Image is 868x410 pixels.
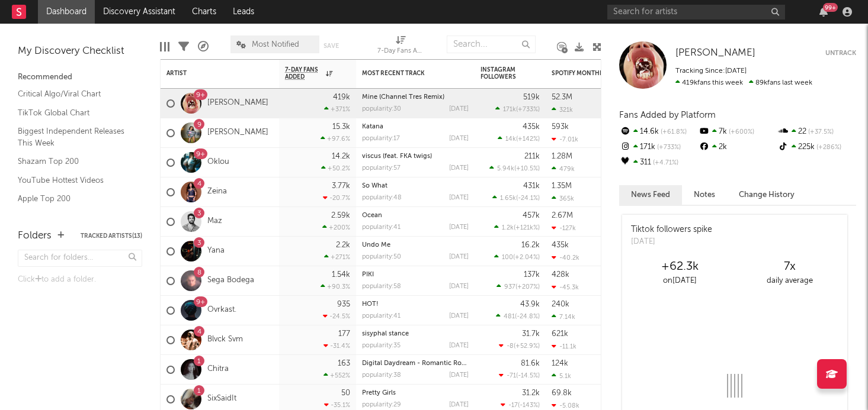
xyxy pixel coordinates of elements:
[449,283,469,290] div: [DATE]
[806,129,834,135] span: +37.5 %
[18,174,130,187] a: YouTube Hottest Videos
[625,260,735,274] div: +62.3k
[727,185,806,205] button: Change History
[362,153,432,160] a: viscus (feat. FKA twigs)
[362,390,396,396] a: Pretty Girls
[498,135,540,143] div: ( )
[552,301,569,308] div: 240k
[552,93,572,101] div: 52.3M
[552,123,569,131] div: 593k
[502,225,514,231] span: 1.2k
[449,224,469,231] div: [DATE]
[321,164,350,172] div: +50.2 %
[735,260,844,274] div: 7 x
[819,7,828,17] button: 99+
[362,153,469,160] div: viscus (feat. FKA twigs)
[520,402,538,409] span: -143 %
[18,70,142,85] div: Recommended
[207,335,243,345] a: Blvck Svm
[619,124,698,140] div: 14.6k
[207,394,236,404] a: SixSaidIt
[207,364,229,375] a: Chitra
[675,79,812,86] span: 89k fans last week
[518,136,538,143] span: +142 %
[682,185,727,205] button: Notes
[338,360,350,367] div: 163
[607,5,785,20] input: Search for artists
[552,182,572,190] div: 1.35M
[777,140,856,155] div: 225k
[651,160,678,166] span: +4.71 %
[449,313,469,319] div: [DATE]
[518,373,538,379] span: -14.5 %
[698,124,777,140] div: 7k
[523,123,540,131] div: 435k
[362,254,401,260] div: popularity: 50
[332,153,350,160] div: 14.2k
[323,194,350,202] div: -20.7 %
[516,166,538,172] span: +10.5 %
[522,330,540,338] div: 31.7k
[619,111,716,120] span: Fans Added by Platform
[727,129,754,135] span: +600 %
[515,254,538,261] span: +2.04 %
[178,30,189,64] div: Filters
[447,35,536,53] input: Search...
[207,157,229,167] a: Oklou
[552,283,579,291] div: -45.3k
[496,312,540,320] div: ( )
[18,229,52,243] div: Folders
[552,212,573,219] div: 2.67M
[552,330,568,338] div: 621k
[331,212,350,219] div: 2.59k
[324,401,350,409] div: -35.1 %
[619,185,682,205] button: News Feed
[552,343,576,350] div: -11.1k
[362,360,497,367] a: Digital Daydream - Romantic Robot Version
[362,242,469,248] div: Undo Me
[18,106,130,120] a: TikTok Global Chart
[552,106,573,114] div: 321k
[166,70,255,77] div: Artist
[333,93,350,101] div: 419k
[517,284,538,290] span: +207 %
[815,144,841,151] span: +286 %
[631,224,712,236] div: Tiktok followers spike
[655,144,681,151] span: +733 %
[362,124,383,130] a: Katana
[207,276,254,286] a: Sega Bodega
[507,343,514,350] span: -8
[825,47,856,59] button: Untrack
[523,93,540,101] div: 519k
[675,79,743,86] span: 419k fans this week
[362,360,469,367] div: Digital Daydream - Romantic Robot Version
[18,125,130,149] a: Biggest Independent Releases This Week
[362,212,469,219] div: Ocean
[449,165,469,172] div: [DATE]
[552,195,574,202] div: 365k
[324,372,350,379] div: +552 %
[481,66,522,80] div: Instagram Followers
[362,212,382,219] a: Ocean
[321,283,350,290] div: +90.3 %
[524,153,540,160] div: 211k
[502,254,513,261] span: 100
[362,331,469,337] div: sisyphal stance
[362,331,409,337] a: sisyphal stance
[18,273,142,287] div: Click to add a folder.
[207,246,225,256] a: Yana
[521,241,540,249] div: 16.2k
[552,360,568,367] div: 124k
[495,105,540,113] div: ( )
[362,94,469,101] div: Mine (Channel Tres Remix)
[449,343,469,349] div: [DATE]
[503,106,516,113] span: 171k
[324,43,339,49] button: Save
[207,187,227,197] a: Zeina
[625,274,735,288] div: on [DATE]
[362,124,469,130] div: Katana
[362,70,451,77] div: Most Recent Track
[341,389,350,397] div: 50
[362,313,401,319] div: popularity: 41
[500,195,516,202] span: 1.65k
